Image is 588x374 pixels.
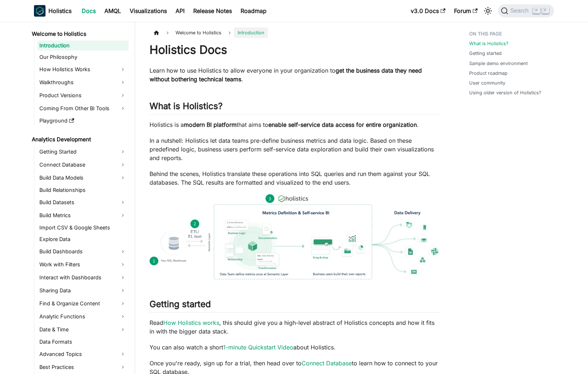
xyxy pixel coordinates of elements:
[30,29,129,39] a: Welcome to Holistics
[469,50,502,57] a: Getting started
[469,89,541,96] a: Using older version of Holistics?
[150,169,440,187] p: Behind the scenes, Holistics translate these operations into SQL queries and run them against you...
[48,7,72,15] b: Holistics
[469,79,505,86] a: User community
[150,27,163,38] a: Home page
[533,7,540,14] kbd: ⌘
[172,27,225,38] span: Welcome to Holistics
[469,60,528,67] a: Sample demo environment
[37,146,129,158] a: Getting Started
[268,121,417,128] strong: enable self-service data access for entire organization
[37,172,129,184] a: Build Data Models
[37,210,129,221] a: Build Metrics
[150,343,440,352] p: You can also watch a short about Holistics.
[236,5,271,17] a: Roadmap
[37,223,129,233] a: Import CSV & Google Sheets
[37,361,129,373] a: Best Practices
[100,5,125,17] a: AMQL
[37,246,129,257] a: Build Dashboards
[542,7,549,14] kbd: K
[150,120,440,129] p: Holistics is a that aims to .
[150,194,440,279] img: How Holistics fits in your Data Stack
[37,337,129,347] a: Data Formats
[37,272,129,283] a: Interact with Dashboards
[37,90,129,101] a: Product Versions
[37,116,129,126] a: Playground
[37,185,129,195] a: Build Relationships
[234,27,268,38] span: Introduction
[150,299,440,313] h2: Getting started
[469,40,509,47] a: What is Holistics?
[150,136,440,162] p: In a nutshell: Holistics let data teams pre-define business metrics and data logic. Based on thes...
[223,344,293,351] a: 1-minute Quickstart Video
[37,197,129,208] a: Build Datasets
[37,52,129,62] a: Our Philosophy
[37,159,129,171] a: Connect Database
[37,285,129,296] a: Sharing Data
[34,5,46,17] img: Holistics
[37,311,129,322] a: Analytic Functions
[37,103,129,114] a: Coming From Other BI Tools
[150,27,440,38] nav: Breadcrumbs
[37,64,129,75] a: How Holistics Works
[189,5,236,17] a: Release Notes
[508,8,533,14] span: Search
[498,4,554,17] button: Search (Command+K)
[77,5,100,17] a: Docs
[34,5,72,17] a: HolisticsHolistics
[37,40,129,51] a: Introduction
[184,121,237,128] strong: modern BI platform
[37,77,129,88] a: Walkthroughs
[469,70,507,77] a: Product roadmap
[406,5,450,17] a: v3.0 Docs
[150,43,440,57] h1: Holistics Docs
[302,360,352,367] a: Connect Database
[150,66,440,83] p: Learn how to use Holistics to allow everyone in your organization to .
[37,259,129,270] a: Work with Filters
[163,319,219,326] a: How Holistics works
[37,234,129,244] a: Explore Data
[450,5,482,17] a: Forum
[125,5,171,17] a: Visualizations
[37,298,129,309] a: Find & Organize Content
[37,348,129,360] a: Advanced Topics
[27,22,135,374] nav: Docs sidebar
[37,324,129,335] a: Date & Time
[171,5,189,17] a: API
[150,318,440,336] p: Read , this should give you a high-level abstract of Holistics concepts and how it fits in with t...
[150,101,440,115] h2: What is Holistics?
[30,134,129,145] a: Analytics Development
[482,5,494,17] button: Switch between dark and light mode (currently light mode)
